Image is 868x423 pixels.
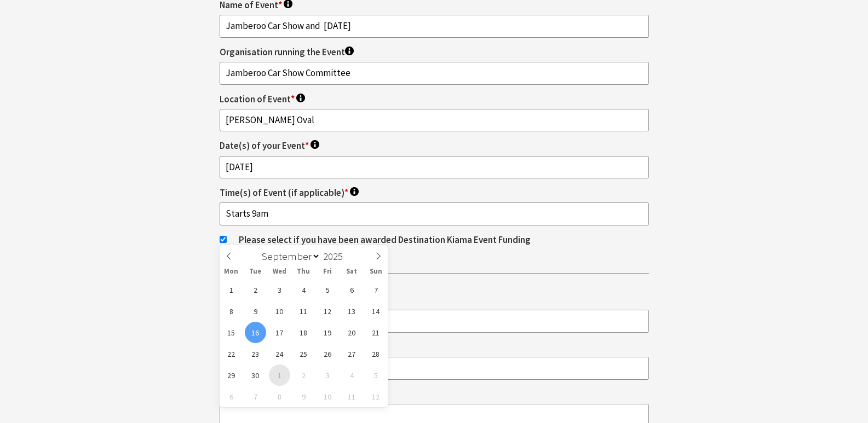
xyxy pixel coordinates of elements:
span: 14/09/2025 [365,300,387,322]
span: 10/10/2025 [317,386,338,407]
span: Mon [220,268,244,275]
span: Tue [243,268,267,275]
span: 12/10/2025 [365,386,387,407]
span: 10/09/2025 [269,300,290,322]
span: 08/09/2025 [221,300,242,322]
span: 08/10/2025 [269,386,290,407]
span: 04/10/2025 [341,364,363,386]
span: 17/09/2025 [269,322,290,343]
span: 03/09/2025 [269,279,290,300]
label: Date(s) of your Event [220,140,319,152]
span: Wed [267,268,291,275]
span: 07/09/2025 [365,279,387,300]
span: 26/09/2025 [317,343,338,364]
span: 20/09/2025 [341,322,363,343]
span: 27/09/2025 [341,343,363,364]
span: 22/09/2025 [221,343,242,364]
span: 18/09/2025 [293,322,314,343]
span: Sun [364,268,388,275]
span: 11/10/2025 [341,386,363,407]
span: Thu [291,268,315,275]
label: Time(s) of Event (if applicable) [220,187,359,199]
span: 06/10/2025 [221,386,242,407]
span: 28/09/2025 [365,343,387,364]
span: 21/09/2025 [365,322,387,343]
span: 05/10/2025 [365,364,387,386]
label: Location of Event [220,93,305,105]
span: 25/09/2025 [293,343,314,364]
span: 24/09/2025 [269,343,290,364]
span: 19/09/2025 [317,322,338,343]
span: 02/09/2025 [245,279,266,300]
label: Organisation running the Event [220,46,354,58]
span: 29/09/2025 [221,364,242,386]
input: Year [320,250,350,263]
span: 01/10/2025 [269,364,290,386]
span: Fri [315,268,340,275]
span: 03/10/2025 [317,364,338,386]
span: 15/09/2025 [221,322,242,343]
span: 16/09/2025 [245,322,266,343]
span: 30/09/2025 [245,364,266,386]
span: 02/10/2025 [293,364,314,386]
span: 01/09/2025 [221,279,242,300]
span: 12/09/2025 [317,300,338,322]
span: 05/09/2025 [317,279,338,300]
span: 13/09/2025 [341,300,363,322]
span: 04/09/2025 [293,279,314,300]
span: 09/09/2025 [245,300,266,322]
span: 23/09/2025 [245,343,266,364]
span: 09/10/2025 [293,386,314,407]
span: 06/09/2025 [341,279,363,300]
span: 11/09/2025 [293,300,314,322]
label: Please select if you have been awarded Destination Kiama Event Funding [239,233,531,247]
span: 07/10/2025 [245,386,266,407]
span: Sat [340,268,364,275]
select: Month [257,249,321,263]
